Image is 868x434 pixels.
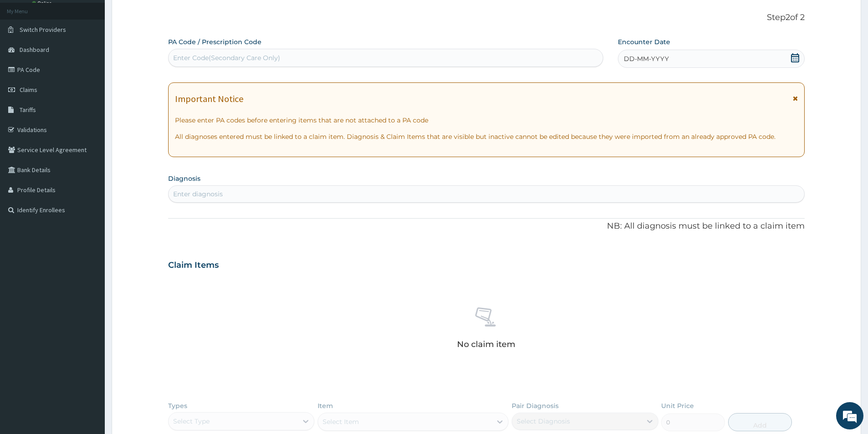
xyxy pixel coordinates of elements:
[149,5,171,26] div: Minimize live chat window
[53,115,126,207] span: We're online!
[618,37,670,46] label: Encounter Date
[47,51,153,63] div: Chat with us now
[175,132,798,141] p: All diagnoses entered must be linked to a claim item. Diagnosis & Claim Items that are visible bu...
[175,116,798,125] p: Please enter PA codes before entering items that are not attached to a PA code
[173,189,223,199] div: Enter diagnosis
[457,340,515,349] p: No claim item
[175,94,243,104] h1: Important Notice
[168,260,219,271] h3: Claim Items
[168,37,262,46] label: PA Code / Prescription Code
[168,220,805,232] p: NB: All diagnosis must be linked to a claim item
[20,106,36,114] span: Tariffs
[5,249,174,281] textarea: Type your message and hit 'Enter'
[20,86,37,94] span: Claims
[624,54,669,63] span: DD-MM-YYYY
[17,46,37,68] img: d_794563401_company_1708531726252_794563401
[173,53,280,62] div: Enter Code(Secondary Care Only)
[20,46,49,54] span: Dashboard
[168,174,200,183] label: Diagnosis
[20,26,66,34] span: Switch Providers
[168,13,805,23] p: Step 2 of 2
